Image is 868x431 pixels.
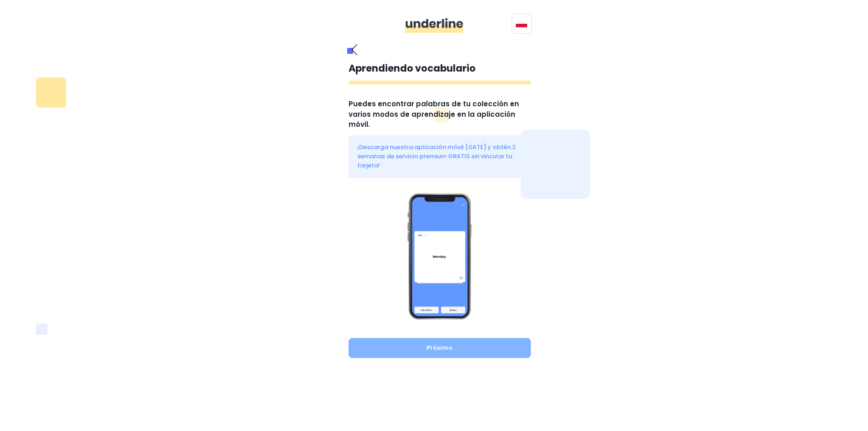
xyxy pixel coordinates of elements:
[516,20,527,27] img: svg+xml;base64,PHN2ZyB4bWxucz0iaHR0cDovL3d3dy53My5vcmcvMjAwMC9zdmciIGlkPSJGbGFnIG9mIFBvbGFuZCIgdm...
[405,18,463,33] img: ddgMu+Zv+CXDCfumCWfsmuPlDdRfDDxAd9LAAAAAAElFTkSuQmCC
[357,143,516,170] font: ¡Descarga nuestra aplicación móvil [DATE] y obtén 2 semanas de servicio premium GRATIS sin vincul...
[349,62,476,75] font: Aprendiendo vocabulario
[426,343,452,352] font: Próximo
[407,192,472,320] img: MobileAppLearning-467fe74d205186c145b509e4959f4106.png
[349,338,531,358] button: Próximo
[349,99,519,129] font: Puedes encontrar palabras de tu colección en varios modos de aprendizaje en la aplicación móvil.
